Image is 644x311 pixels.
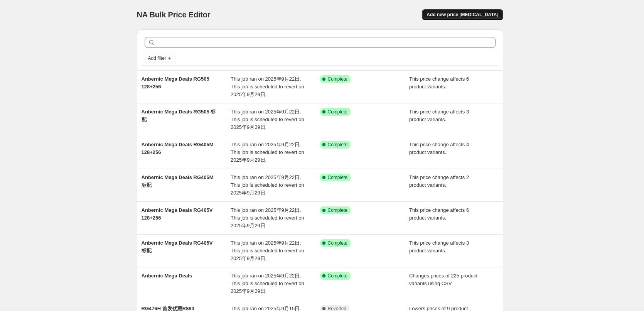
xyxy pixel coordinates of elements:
[328,174,347,181] span: Complete
[409,109,469,122] span: This price change affects 3 product variants.
[328,240,347,246] span: Complete
[231,109,304,130] span: This job ran on 2025年9月22日. This job is scheduled to revert on 2025年9月29日.
[231,273,304,294] span: This job ran on 2025年9月22日. This job is scheduled to revert on 2025年9月29日.
[142,273,192,279] span: Anbernic Mega Deals
[409,174,469,188] span: This price change affects 2 product variants.
[148,55,166,61] span: Add filter
[142,174,214,188] span: Anbernic Mega Deals RG405M 标配
[409,76,469,90] span: This price change affects 6 product variants.
[328,207,347,213] span: Complete
[409,207,469,221] span: This price change affects 6 product variants.
[137,10,211,19] span: NA Bulk Price Editor
[145,54,175,63] button: Add filter
[328,142,347,148] span: Complete
[427,12,498,18] span: Add new price [MEDICAL_DATA]
[328,109,347,115] span: Complete
[409,142,469,155] span: This price change affects 4 product variants.
[231,207,304,228] span: This job ran on 2025年9月22日. This job is scheduled to revert on 2025年9月29日.
[231,240,304,261] span: This job ran on 2025年9月22日. This job is scheduled to revert on 2025年9月29日.
[409,240,469,254] span: This price change affects 3 product variants.
[231,142,304,163] span: This job ran on 2025年9月22日. This job is scheduled to revert on 2025年9月29日.
[231,174,304,196] span: This job ran on 2025年9月22日. This job is scheduled to revert on 2025年9月29日.
[142,207,213,221] span: Anbernic Mega Deals RG405V 128+256
[422,9,503,20] button: Add new price [MEDICAL_DATA]
[328,273,347,279] span: Complete
[231,76,304,97] span: This job ran on 2025年9月22日. This job is scheduled to revert on 2025年9月29日.
[409,273,477,286] span: Changes prices of 225 product variants using CSV
[328,76,347,82] span: Complete
[142,142,214,155] span: Anbernic Mega Deals RG405M 128+256
[142,240,213,254] span: Anbernic Mega Deals RG405V 标配
[142,109,216,122] span: Anbernic Mega Deals RG505 标配
[142,76,209,90] span: Anbernic Mega Deals RG505 128+256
